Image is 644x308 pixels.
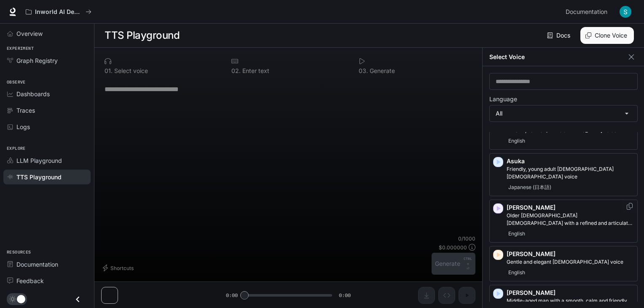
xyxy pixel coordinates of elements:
p: Select voice [113,68,148,74]
a: Traces [3,103,91,118]
div: All [490,105,637,122]
p: Enter text [241,68,269,74]
span: LLM Playground [16,156,62,165]
a: Feedback [3,273,91,288]
p: Gentle and elegant female voice [507,258,634,266]
a: LLM Playground [3,153,91,168]
p: 0 1 . [105,68,113,74]
img: User avatar [620,6,631,18]
button: Shortcuts [101,261,137,275]
button: User avatar [617,3,634,20]
a: Dashboards [3,86,91,101]
p: Asuka [507,157,634,165]
span: Dark mode toggle [17,294,25,303]
button: Copy Voice ID [625,203,634,210]
span: Japanese (日本語) [507,182,553,192]
p: $ 0.000000 [439,244,467,251]
span: Graph Registry [16,56,58,65]
p: 0 3 . [359,68,368,74]
button: All workspaces [22,3,95,20]
span: Feedback [16,276,44,285]
span: Traces [16,106,35,115]
a: Documentation [562,3,614,20]
span: TTS Playground [16,173,62,181]
p: 0 2 . [231,68,241,74]
a: Graph Registry [3,53,91,68]
span: Dashboards [16,89,50,98]
span: Overview [16,29,43,38]
span: English [507,136,527,146]
p: [PERSON_NAME] [507,289,634,297]
a: Overview [3,26,91,41]
p: [PERSON_NAME] [507,203,634,212]
a: Documentation [3,257,91,272]
span: Documentation [16,260,58,269]
a: TTS Playground [3,170,91,184]
span: Documentation [566,7,607,17]
a: Logs [3,119,91,134]
h1: TTS Playground [105,27,180,44]
p: Language [489,96,517,102]
button: Close drawer [68,291,87,308]
a: Docs [545,27,574,44]
span: English [507,267,527,278]
p: [PERSON_NAME] [507,250,634,258]
button: Clone Voice [580,27,634,44]
p: Inworld AI Demos [35,8,82,16]
p: Friendly, young adult Japanese female voice [507,165,634,181]
span: Logs [16,122,30,131]
p: 0 / 1000 [458,235,475,242]
p: Older British male with a refined and articulate voice [507,212,634,227]
p: Generate [368,68,395,74]
span: English [507,229,527,239]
